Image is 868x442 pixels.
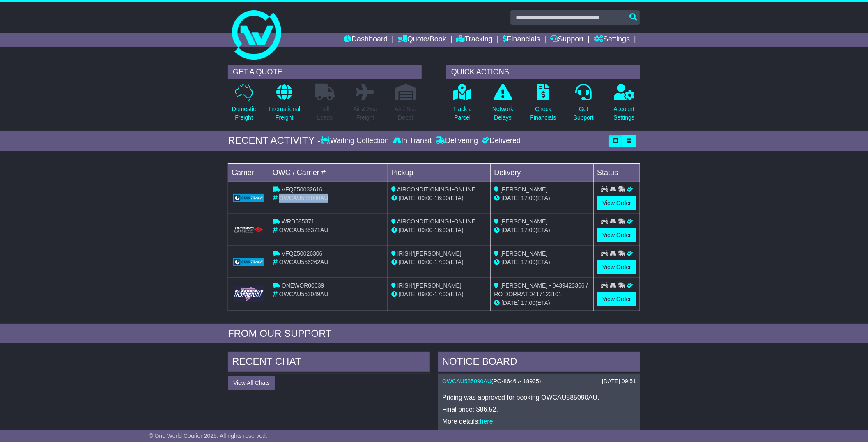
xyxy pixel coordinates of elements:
[391,194,487,203] div: - (ETA)
[228,135,321,147] div: RECENT ACTIVITY -
[344,33,388,47] a: Dashboard
[521,195,535,201] span: 17:00
[391,136,434,145] div: In Transit
[494,299,590,307] div: (ETA)
[452,83,472,127] a: Track aParcel
[418,195,433,201] span: 09:00
[282,186,323,193] span: VFQZ50032616
[232,105,256,122] p: Domestic Freight
[399,259,417,265] span: [DATE]
[501,227,519,233] span: [DATE]
[395,105,417,122] p: Air / Sea Depot
[574,105,594,122] p: Get Support
[233,258,264,266] img: GetCarrierServiceLogo
[521,259,535,265] span: 17:00
[434,259,449,265] span: 17:00
[399,227,417,233] span: [DATE]
[391,258,487,267] div: - (ETA)
[397,186,475,193] span: AIRCONDITIONING1-ONLINE
[597,260,636,274] a: View Order
[492,105,513,122] p: Network Delays
[397,282,462,289] span: IRISH/[PERSON_NAME]
[228,352,430,374] div: RECENT CHAT
[228,65,422,79] div: GET A QUOTE
[418,259,433,265] span: 09:00
[315,105,335,122] p: Full Loads
[480,136,521,145] div: Delivered
[279,259,328,265] span: OWCAU556262AU
[233,194,264,202] img: GetCarrierServiceLogo
[594,33,630,47] a: Settings
[282,250,323,257] span: VFQZ50026306
[228,328,640,340] div: FROM OUR SUPPORT
[442,378,491,384] a: OWCAU585090AU
[494,378,539,384] span: PO-8646 /- 18935
[438,352,640,374] div: NOTICE BOARD
[521,227,535,233] span: 17:00
[494,226,590,235] div: (ETA)
[279,195,328,201] span: OWCAU585090AU
[282,282,324,289] span: ONEWOR00639
[399,291,417,297] span: [DATE]
[228,376,275,390] button: View All Chats
[442,378,636,385] div: ( )
[453,105,472,122] p: Track a Parcel
[418,227,433,233] span: 09:00
[149,433,267,439] span: © One World Courier 2025. All rights reserved.
[434,136,480,145] div: Delivering
[269,163,388,182] td: OWC / Carrier #
[494,282,588,297] span: [PERSON_NAME] - 0439423366 / RO DORRAT 0417123101
[269,105,300,122] p: International Freight
[494,258,590,267] div: (ETA)
[551,33,584,47] a: Support
[491,163,594,182] td: Delivery
[228,163,269,182] td: Carrier
[503,33,540,47] a: Financials
[613,83,635,127] a: AccountSettings
[573,83,594,127] a: GetSupport
[391,226,487,235] div: - (ETA)
[233,286,264,302] img: GetCarrierServiceLogo
[530,105,556,122] p: Check Financials
[397,250,462,257] span: IRISH/[PERSON_NAME]
[353,105,377,122] p: Air & Sea Freight
[494,194,590,203] div: (ETA)
[399,195,417,201] span: [DATE]
[597,292,636,306] a: View Order
[521,299,535,306] span: 17:00
[418,291,433,297] span: 09:00
[232,83,256,127] a: DomesticFreight
[597,196,636,210] a: View Order
[434,291,449,297] span: 17:00
[501,259,519,265] span: [DATE]
[446,65,640,79] div: QUICK ACTIONS
[530,83,557,127] a: CheckFinancials
[397,218,475,225] span: AIRCONDITIONING1-ONLINE
[233,226,264,234] img: HiTrans.png
[388,163,491,182] td: Pickup
[434,195,449,201] span: 16:00
[501,195,519,201] span: [DATE]
[398,33,446,47] a: Quote/Book
[391,290,487,299] div: - (ETA)
[457,33,493,47] a: Tracking
[492,83,514,127] a: NetworkDelays
[597,228,636,242] a: View Order
[594,163,640,182] td: Status
[501,299,519,306] span: [DATE]
[602,378,636,385] div: [DATE] 09:51
[442,394,636,401] p: Pricing was approved for booking OWCAU585090AU.
[268,83,301,127] a: InternationalFreight
[500,186,547,193] span: [PERSON_NAME]
[442,417,636,425] p: More details: .
[500,250,547,257] span: [PERSON_NAME]
[500,218,547,225] span: [PERSON_NAME]
[434,227,449,233] span: 16:00
[614,105,635,122] p: Account Settings
[279,291,328,297] span: OWCAU553049AU
[279,227,328,233] span: OWCAU585371AU
[480,418,493,425] a: here
[282,218,315,225] span: WRD585371
[442,405,636,413] p: Final price: $86.52.
[321,136,391,145] div: Waiting Collection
